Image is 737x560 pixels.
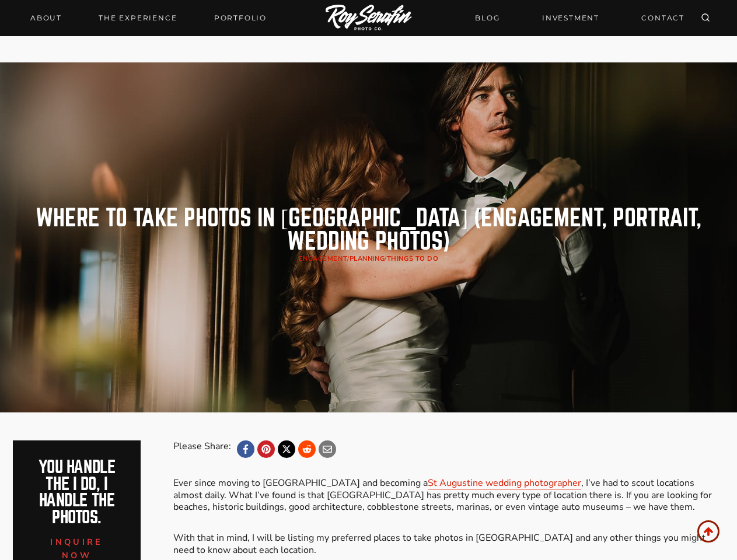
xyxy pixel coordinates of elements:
[697,520,719,542] a: Scroll to top
[428,477,581,489] a: St Augustine wedding photographer
[173,532,724,556] p: With that in mind, I will be listing my preferred places to take photos in [GEOGRAPHIC_DATA] and ...
[326,5,412,32] img: Logo of Roy Serafin Photo Co., featuring stylized text in white on a light background, representi...
[278,440,295,458] a: X
[173,440,231,458] div: Please Share:
[468,8,691,28] nav: Secondary Navigation
[92,10,184,26] a: THE EXPERIENCE
[23,10,69,26] a: About
[26,459,128,526] h2: You handle the i do, I handle the photos.
[697,10,714,26] button: View Search Form
[634,8,691,28] a: CONTACT
[319,440,336,458] a: Email
[173,477,724,513] p: Ever since moving to [GEOGRAPHIC_DATA] and becoming a , I’ve had to scout locations almost daily....
[13,206,725,253] h1: Where to Take Photos In [GEOGRAPHIC_DATA] (engagement, portrait, wedding photos)
[468,8,507,28] a: BLOG
[387,254,439,263] a: Things to Do
[350,254,385,263] a: planning
[535,8,606,28] a: INVESTMENT
[207,10,274,26] a: Portfolio
[299,254,348,263] a: Engagement
[237,440,254,458] a: Facebook
[298,440,316,458] a: Reddit
[257,440,275,458] a: Pinterest
[299,254,439,263] span: / /
[23,10,274,26] nav: Primary Navigation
